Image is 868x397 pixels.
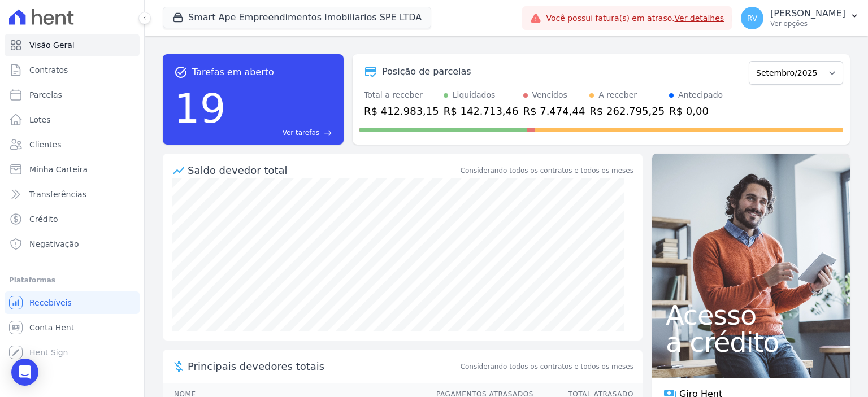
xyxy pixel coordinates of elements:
[231,128,332,138] a: Ver tarefas east
[29,164,88,175] span: Minha Carteira
[532,89,567,101] div: Vencidos
[29,64,68,76] span: Contratos
[770,8,845,19] p: [PERSON_NAME]
[5,208,140,230] a: Crédito
[453,89,496,101] div: Liquidados
[5,59,140,81] a: Contratos
[5,158,140,181] a: Minha Carteira
[29,189,86,200] span: Transferências
[732,2,868,34] button: RV [PERSON_NAME] Ver opções
[29,322,74,333] span: Conta Hent
[770,19,845,28] p: Ver opções
[666,329,836,356] span: a crédito
[461,361,633,372] span: Considerando todos os contratos e todos os meses
[598,89,637,101] div: A receber
[5,84,140,106] a: Parcelas
[669,103,723,119] div: R$ 0,00
[5,291,140,314] a: Recebíveis
[29,238,79,250] span: Negativação
[444,103,519,119] div: R$ 142.713,46
[188,359,458,374] span: Principais devedores totais
[546,12,724,24] span: Você possui fatura(s) em atraso.
[174,79,226,138] div: 19
[11,359,38,386] div: Open Intercom Messenger
[192,66,274,79] span: Tarefas em aberto
[29,213,58,225] span: Crédito
[364,89,439,101] div: Total a receber
[5,183,140,206] a: Transferências
[283,128,319,138] span: Ver tarefas
[589,103,665,119] div: R$ 262.795,25
[29,114,51,125] span: Lotes
[5,316,140,339] a: Conta Hent
[188,163,458,178] div: Saldo devedor total
[29,297,72,308] span: Recebíveis
[675,14,724,23] a: Ver detalhes
[29,89,62,101] span: Parcelas
[747,14,758,22] span: RV
[382,65,471,78] div: Posição de parcelas
[666,302,836,329] span: Acesso
[678,89,723,101] div: Antecipado
[29,40,75,51] span: Visão Geral
[5,233,140,255] a: Negativação
[5,133,140,156] a: Clientes
[174,66,188,79] span: task_alt
[163,7,431,28] button: Smart Ape Empreendimentos Imobiliarios SPE LTDA
[29,139,61,150] span: Clientes
[364,103,439,119] div: R$ 412.983,15
[324,129,332,137] span: east
[523,103,585,119] div: R$ 7.474,44
[5,108,140,131] a: Lotes
[9,273,135,287] div: Plataformas
[5,34,140,56] a: Visão Geral
[461,165,633,176] div: Considerando todos os contratos e todos os meses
